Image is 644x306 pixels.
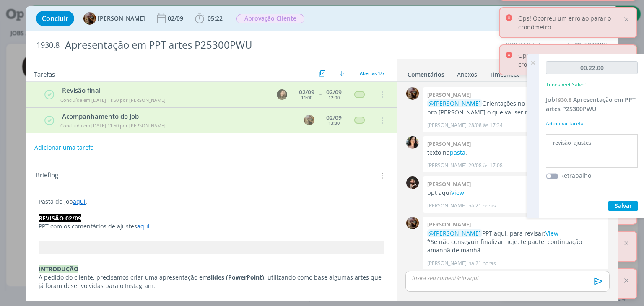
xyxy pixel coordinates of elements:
b: [PERSON_NAME] [427,140,471,148]
button: Aprovação Cliente [236,13,305,24]
span: 05:22 [208,14,223,22]
a: pasta [450,148,465,156]
a: PIONEER [506,41,531,49]
strong: slides (PowerPoint) [208,273,264,281]
span: há 21 horas [468,259,496,267]
div: Adicionar tarefa [546,120,638,127]
div: 11:00 [301,95,312,100]
span: 1930.8 [555,96,571,104]
span: há 21 horas [468,202,496,210]
span: Briefing [36,170,58,181]
div: Anexos [457,70,477,79]
a: Timesheet [489,67,519,79]
span: -- [319,91,322,97]
span: @[PERSON_NAME] [428,229,481,237]
span: Salvar [615,202,632,210]
span: 28/08 às 17:34 [468,122,503,129]
p: [PERSON_NAME] [427,162,467,169]
span: Apresentação em PPT artes P25300PWU [546,96,636,113]
p: [PERSON_NAME] [427,122,467,129]
p: Ops! Ocorreu um erro ao parar o cronômetro. [518,51,622,69]
p: Timesheet Salvo! [546,81,586,88]
p: ppt aqui [427,189,604,197]
a: Job1930.8Apresentação em PPT artes P25300PWU [546,96,636,113]
img: A [406,87,419,100]
img: T [406,136,419,149]
a: Lançamento P25300PWU [538,41,608,49]
div: 13:30 [328,121,340,125]
span: Concluída em [DATE] 11:50 por [PERSON_NAME] [60,97,166,103]
button: Adicionar uma tarefa [34,140,94,155]
img: A [83,12,96,25]
img: arrow-down.svg [339,71,344,76]
button: Salvar [608,201,638,211]
p: Pasta do job . [39,197,384,206]
p: [PERSON_NAME] [427,259,467,267]
p: [PERSON_NAME] [427,202,467,210]
p: Ops! Ocorreu um erro ao parar o cronômetro. [518,14,622,31]
div: Apresentação em PPT artes P25300PWU [61,35,366,55]
p: PPT com os comentários de ajustes . [39,222,384,231]
img: A [406,217,419,229]
p: *Se não conseguir finalizar hoje, te pautei continuação amanhã de manhã [427,238,604,255]
button: A[PERSON_NAME] [83,12,145,25]
span: Concluir [42,15,68,22]
div: 12:00 [328,95,340,100]
div: Acompanhamento do job [59,112,296,121]
strong: REVISÃO 02/09 [39,214,81,222]
b: [PERSON_NAME] [427,91,471,99]
a: Comentários [407,67,445,79]
span: Tarefas [34,68,55,78]
div: Revisão final [59,86,269,95]
span: Abertas 1/7 [360,70,384,76]
button: 05:22 [193,12,225,25]
a: aqui [73,197,86,205]
div: dialog [26,6,618,301]
span: 29/08 às 17:08 [468,162,503,169]
a: View [545,229,558,237]
span: Concluída em [DATE] 11:50 por [PERSON_NAME] [60,122,166,129]
strong: INTRODUÇÃO [39,265,78,273]
a: aqui [137,222,150,230]
b: [PERSON_NAME] [427,220,471,228]
label: Retrabalho [560,171,591,180]
img: D [406,176,419,189]
div: 02/09 [326,89,342,95]
p: PPT aqui, para revisar: [427,229,604,238]
span: [PERSON_NAME] [98,16,145,21]
div: 02/09 [326,115,342,121]
p: Orientações no briefing. Peço que sinalize pro [PERSON_NAME] o que vai ser removido das peças [427,99,604,117]
b: [PERSON_NAME] [427,180,471,188]
span: Aprovação Cliente [236,14,304,23]
span: 1930.8 [36,41,60,50]
p: texto na . [427,148,604,157]
span: @[PERSON_NAME] [428,99,481,107]
p: A pedido do cliente, precisamos criar uma apresentação em , utilizando como base algumas artes qu... [39,273,384,290]
div: 02/09 [299,89,314,95]
a: View [451,189,464,197]
button: Concluir [36,11,74,26]
div: 02/09 [168,16,185,21]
